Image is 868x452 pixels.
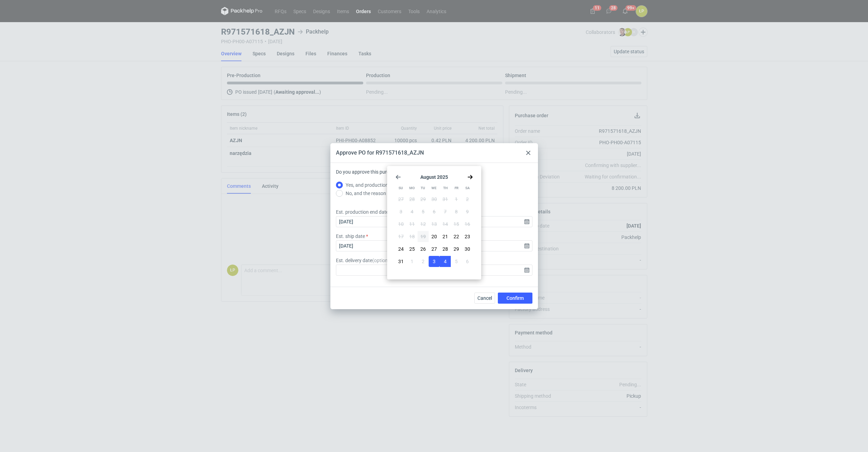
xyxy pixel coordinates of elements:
span: 16 [465,221,470,228]
button: Sun Aug 24 2025 [395,243,406,255]
button: Wed Aug 20 2025 [429,231,440,242]
button: Tue Aug 19 2025 [418,231,429,242]
span: 2 [466,196,469,203]
button: Fri Aug 29 2025 [451,243,462,255]
div: Approve PO for R971571618_AZJN [336,149,424,157]
span: 17 [398,233,404,240]
button: Mon Sep 01 2025 [406,256,418,267]
section: August 2025 [395,174,473,180]
span: 27 [398,196,404,203]
button: Mon Aug 25 2025 [406,243,418,255]
span: 31 [398,258,404,265]
span: 14 [442,221,448,228]
span: 9 [466,208,469,215]
button: Tue Aug 26 2025 [418,243,429,255]
span: 30 [465,246,470,252]
button: Sun Aug 03 2025 [395,206,406,217]
button: Tue Sep 02 2025 [418,256,429,267]
button: Fri Aug 08 2025 [451,206,462,217]
span: 1 [411,258,413,265]
span: 24 [398,246,404,252]
button: Thu Sep 04 2025 [440,256,451,267]
svg: Go back 1 month [395,174,401,180]
span: 3 [433,258,436,265]
button: Thu Aug 14 2025 [440,219,451,230]
span: 22 [454,233,459,240]
button: Sun Aug 10 2025 [395,219,406,230]
button: Wed Jul 30 2025 [429,194,440,205]
button: Sun Aug 17 2025 [395,231,406,242]
button: Thu Jul 31 2025 [440,194,451,205]
span: 21 [442,233,448,240]
div: Fr [451,183,462,194]
span: 7 [444,208,447,215]
label: Est. ship date [336,233,365,240]
span: 23 [465,233,470,240]
button: Fri Aug 15 2025 [451,219,462,230]
button: Tue Aug 12 2025 [418,219,429,230]
button: Sat Aug 02 2025 [462,194,473,205]
span: 5 [455,258,458,265]
button: Thu Aug 07 2025 [440,206,451,217]
div: Su [395,183,406,194]
button: Sat Aug 09 2025 [462,206,473,217]
span: 19 [420,233,426,240]
button: Fri Aug 01 2025 [451,194,462,205]
span: 6 [466,258,469,265]
button: Sat Aug 23 2025 [462,231,473,242]
span: 25 [409,246,415,252]
span: 13 [431,221,437,228]
span: 15 [454,221,459,228]
button: Cancel [474,293,495,304]
div: Sa [462,183,473,194]
span: 6 [433,208,436,215]
span: Cancel [477,296,492,301]
label: Est. delivery date [336,257,393,264]
span: 8 [455,208,458,215]
button: Mon Aug 11 2025 [406,219,418,230]
span: 10 [398,221,404,228]
span: 26 [420,246,426,252]
span: 1 [455,196,458,203]
span: 30 [431,196,437,203]
svg: Go forward 1 month [467,174,473,180]
div: Tu [418,183,428,194]
button: Mon Aug 18 2025 [406,231,418,242]
span: 20 [431,233,437,240]
button: Fri Sep 05 2025 [451,256,462,267]
button: Sat Aug 16 2025 [462,219,473,230]
span: ( optional ) [372,258,393,263]
span: 3 [400,208,402,215]
span: 2 [422,258,424,265]
button: Tue Aug 05 2025 [418,206,429,217]
span: 18 [409,233,415,240]
span: 28 [409,196,415,203]
span: 11 [409,221,415,228]
button: Sat Sep 06 2025 [462,256,473,267]
span: 29 [454,246,459,252]
button: Fri Aug 22 2025 [451,231,462,242]
div: Th [440,183,451,194]
button: Mon Aug 04 2025 [406,206,418,217]
div: We [429,183,439,194]
button: Wed Aug 13 2025 [429,219,440,230]
span: 5 [422,208,424,215]
button: Thu Aug 28 2025 [440,243,451,255]
button: Thu Aug 21 2025 [440,231,451,242]
button: Sat Aug 30 2025 [462,243,473,255]
button: Wed Sep 03 2025 [429,256,440,267]
span: Confirm [506,296,524,301]
button: Sun Jul 27 2025 [395,194,406,205]
span: 4 [411,208,413,215]
span: 4 [444,258,447,265]
label: Est. production end date [336,209,389,215]
span: 29 [420,196,426,203]
span: 31 [442,196,448,203]
button: Wed Aug 27 2025 [429,243,440,255]
button: Wed Aug 06 2025 [429,206,440,217]
label: Do you approve this purchase order? [336,168,414,181]
button: Tue Jul 29 2025 [418,194,429,205]
button: Sun Aug 31 2025 [395,256,406,267]
button: Confirm [498,293,532,304]
span: 12 [420,221,426,228]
